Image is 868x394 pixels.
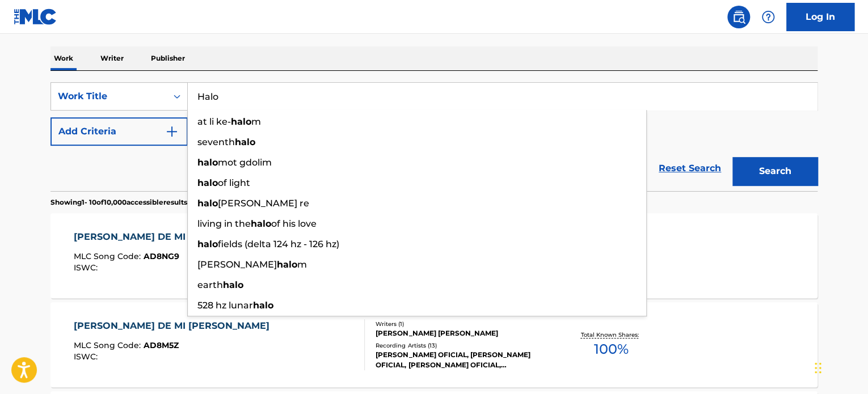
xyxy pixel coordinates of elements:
p: Total Known Shares: [580,331,641,339]
strong: halo [197,157,218,168]
img: search [732,10,745,24]
span: fields (delta 124 hz - 126 hz) [218,239,339,249]
div: Recording Artists ( 13 ) [376,341,547,350]
strong: halo [277,259,297,270]
div: [PERSON_NAME] DE MI [PERSON_NAME] [74,230,275,244]
span: seventh [197,137,235,147]
span: at li ke- [197,116,231,127]
a: Log In [786,3,854,31]
span: MLC Song Code : [74,251,144,261]
span: [PERSON_NAME] [197,259,277,270]
span: 100 % [593,339,628,359]
span: ISWC : [74,351,100,362]
a: [PERSON_NAME] DE MI [PERSON_NAME]MLC Song Code:AD8M5ZISWC:Writers (1)[PERSON_NAME] [PERSON_NAME]R... [50,302,818,387]
div: [PERSON_NAME] [PERSON_NAME] [376,328,547,338]
span: 528 hz lunar [197,300,253,311]
span: MLC Song Code : [74,340,144,350]
a: Public Search [727,6,750,28]
span: living in the [197,218,251,229]
span: AD8NG9 [144,251,179,261]
span: of his love [271,218,317,229]
div: Help [757,6,779,28]
p: Publisher [148,46,188,70]
img: 9d2ae6d4665cec9f34b9.svg [165,125,179,138]
div: Drag [815,351,821,385]
strong: halo [231,116,251,127]
strong: halo [251,218,271,229]
div: Writers ( 1 ) [376,320,547,328]
span: m [251,116,261,127]
a: Reset Search [653,156,727,181]
p: Writer [97,46,127,70]
span: [PERSON_NAME] re [218,198,309,209]
span: AD8M5Z [144,340,179,350]
span: mot gdolim [218,157,272,168]
strong: halo [197,239,218,249]
strong: halo [223,279,243,290]
span: earth [197,279,223,290]
div: [PERSON_NAME] DE MI [PERSON_NAME] [74,319,275,333]
img: help [761,10,775,24]
form: Search Form [50,82,818,191]
button: Add Criteria [50,117,188,146]
span: of light [218,177,250,188]
strong: halo [197,177,218,188]
iframe: Chat Widget [811,340,868,394]
strong: halo [235,137,255,147]
img: MLC Logo [14,9,57,25]
span: m [297,259,307,270]
p: Showing 1 - 10 of 10,000 accessible results (Total 1,080,115 ) [50,197,240,207]
div: Work Title [58,90,160,103]
a: [PERSON_NAME] DE MI [PERSON_NAME]MLC Song Code:AD8NG9ISWC:Writers (1)[DEMOGRAPHIC_DATA] [PERSON_N... [50,213,818,298]
strong: halo [253,300,273,311]
div: [PERSON_NAME] OFICIAL, [PERSON_NAME] OFICIAL, [PERSON_NAME] OFICIAL, [PERSON_NAME] OFICIAL, [PERS... [376,350,547,370]
p: Work [50,46,77,70]
strong: halo [197,198,218,209]
button: Search [732,157,818,185]
span: ISWC : [74,262,100,273]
